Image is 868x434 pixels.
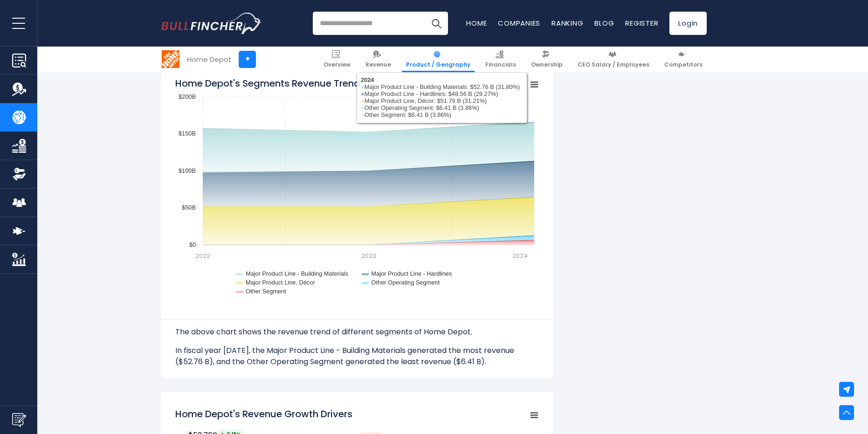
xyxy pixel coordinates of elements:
[161,13,262,34] a: Go to homepage
[179,130,196,137] text: $150B
[551,18,583,28] a: Ranking
[175,77,360,90] tspan: Home Depot's Segments Revenue Trend
[625,18,658,28] a: Register
[594,18,614,28] a: Blog
[319,47,355,72] a: Overview
[182,204,196,211] text: $50B
[402,47,475,72] a: Product / Geography
[578,61,649,68] span: CEO Salary / Employees
[485,61,516,68] span: Financials
[573,47,654,72] a: CEO Salary / Employees
[175,345,539,367] p: In fiscal year [DATE], the Major Product Line - Building Materials generated the most revenue ($5...
[498,18,540,28] a: Companies
[512,251,528,260] text: 2024
[179,93,196,100] text: $200B
[246,279,315,286] text: Major Product Line, Décor
[179,167,196,174] text: $100B
[175,326,539,338] p: The above chart shows the revenue trend of different segments of Home Depot.
[527,47,567,72] a: Ownership
[361,251,376,260] text: 2023
[161,13,262,34] img: Bullfincher logo
[669,12,707,35] a: Login
[660,47,707,72] a: Competitors
[162,50,179,68] img: HD logo
[175,72,539,305] svg: Home Depot's Segments Revenue Trend
[372,279,440,286] text: Other Operating Segment
[365,61,391,68] span: Revenue
[175,407,352,420] tspan: Home Depot's Revenue Growth Drivers
[481,47,520,72] a: Financials
[664,61,703,68] span: Competitors
[187,54,232,65] div: Home Depot
[406,61,470,68] span: Product / Geography
[324,61,351,68] span: Overview
[239,51,256,68] a: +
[246,270,348,277] text: Major Product Line - Building Materials
[425,12,448,35] button: Search
[246,288,286,295] text: Other Segment
[361,47,395,72] a: Revenue
[195,251,210,260] text: 2022
[12,167,26,181] img: Ownership
[531,61,563,68] span: Ownership
[189,241,196,248] text: $0
[372,270,452,277] text: Major Product Line - Hardlines
[466,18,487,28] a: Home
